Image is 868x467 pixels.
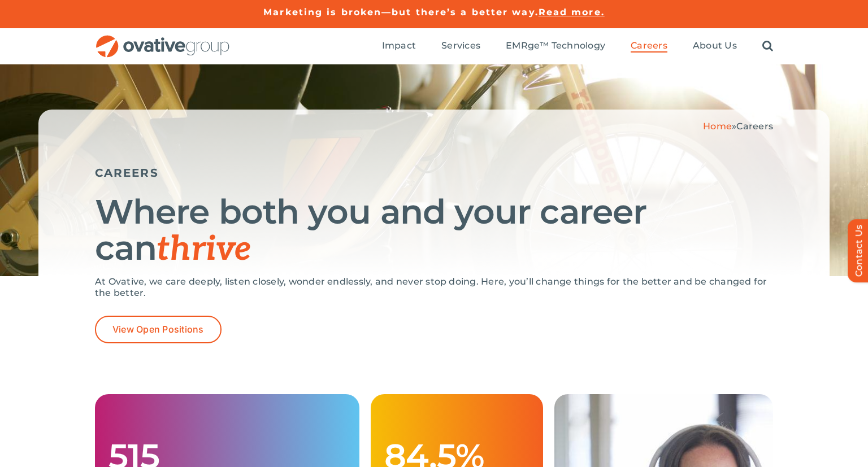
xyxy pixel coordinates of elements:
a: EMRge™ Technology [506,40,605,53]
a: Search [762,40,773,53]
a: Services [441,40,480,53]
span: EMRge™ Technology [506,40,605,51]
a: About Us [693,40,737,53]
span: Careers [736,121,773,132]
p: At Ovative, we care deeply, listen closely, wonder endlessly, and never stop doing. Here, you’ll ... [95,276,773,299]
a: View Open Positions [95,316,222,343]
span: thrive [157,229,251,270]
nav: Menu [382,28,773,64]
span: About Us [693,40,737,51]
a: Marketing is broken—but there’s a better way. [263,7,539,18]
h1: Where both you and your career can [95,194,773,268]
a: Home [703,121,732,132]
a: Careers [631,40,667,53]
a: OG_Full_horizontal_RGB [95,34,231,45]
span: View Open Positions [112,324,204,335]
a: Read more. [539,7,605,18]
span: Impact [382,40,416,51]
span: Careers [631,40,667,51]
span: » [703,121,773,132]
a: Impact [382,40,416,53]
h5: CAREERS [95,166,773,180]
span: Services [441,40,480,51]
